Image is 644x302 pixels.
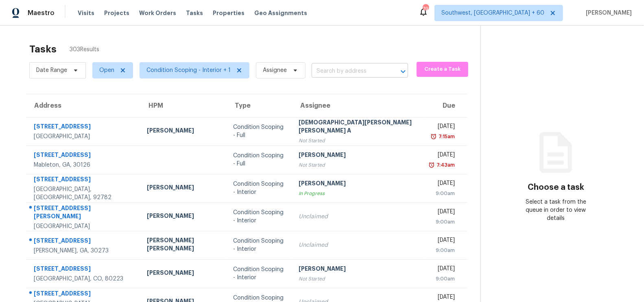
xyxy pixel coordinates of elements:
div: Condition Scoping - Interior [233,237,286,253]
div: Condition Scoping - Full [233,152,286,168]
span: Projects [104,9,129,17]
div: Condition Scoping - Interior [233,180,286,196]
div: 7:43am [435,161,455,169]
span: Tasks [186,10,203,16]
th: HPM [141,94,227,117]
span: Maestro [28,9,55,17]
div: [PERSON_NAME] [PERSON_NAME] [147,236,220,254]
div: [PERSON_NAME] [147,212,220,222]
div: [PERSON_NAME] [147,183,220,193]
span: Assignee [263,66,287,74]
div: Mableton, GA, 30126 [34,161,134,169]
button: Create a Task [417,62,468,77]
div: [DATE] [431,236,455,246]
div: Unclaimed [299,241,418,249]
span: Southwest, [GEOGRAPHIC_DATA] + 60 [441,9,544,17]
div: 791 [423,5,428,13]
img: Overdue Alarm Icon [428,161,435,169]
div: Not Started [299,161,418,169]
span: Properties [213,9,245,17]
div: 9:00am [431,275,455,283]
div: [STREET_ADDRESS] [34,175,134,185]
div: [PERSON_NAME] [299,265,418,275]
img: Overdue Alarm Icon [430,133,437,141]
div: 9:00am [431,246,455,254]
div: [DEMOGRAPHIC_DATA][PERSON_NAME] [PERSON_NAME] A [299,118,418,137]
div: 7:15am [437,133,455,141]
span: Visits [78,9,94,17]
div: In Progress [299,189,418,198]
div: [PERSON_NAME] [299,179,418,189]
div: [STREET_ADDRESS][PERSON_NAME] [34,204,134,222]
div: Condition Scoping - Interior [233,209,286,225]
span: [PERSON_NAME] [583,9,632,17]
span: Geo Assignments [254,9,307,17]
div: [GEOGRAPHIC_DATA] [34,133,134,141]
div: [DATE] [431,179,455,189]
h3: Choose a task [528,183,584,191]
span: Condition Scoping - Interior + 1 [146,66,231,74]
div: Not Started [299,137,418,145]
div: [DATE] [431,208,455,218]
input: Search by address [312,65,385,78]
div: [DATE] [431,122,455,133]
th: Type [227,94,292,117]
span: Open [99,66,114,74]
div: 9:00am [431,189,455,198]
div: [PERSON_NAME] [299,151,418,161]
th: Due [425,94,467,117]
div: Select a task from the queue in order to view details [518,198,594,222]
div: [PERSON_NAME], GA, 30273 [34,247,134,255]
h2: Tasks [29,45,57,53]
div: Unclaimed [299,213,418,221]
div: [STREET_ADDRESS] [34,122,134,133]
span: Work Orders [139,9,176,17]
span: Date Range [36,66,67,74]
div: Condition Scoping - Interior [233,265,286,282]
div: [GEOGRAPHIC_DATA], [GEOGRAPHIC_DATA], 92782 [34,185,134,202]
div: [PERSON_NAME] [147,126,220,137]
div: [STREET_ADDRESS] [34,151,134,161]
div: 9:00am [431,218,455,226]
span: 303 Results [70,46,99,54]
div: Condition Scoping - Full [233,123,286,139]
div: [DATE] [431,151,455,161]
div: [STREET_ADDRESS] [34,265,134,275]
div: [DATE] [431,265,455,275]
div: Not Started [299,275,418,283]
div: [PERSON_NAME] [147,269,220,279]
th: Assignee [292,94,425,117]
div: [STREET_ADDRESS] [34,289,134,300]
div: [STREET_ADDRESS] [34,237,134,247]
th: Address [26,94,141,117]
div: [GEOGRAPHIC_DATA] [34,222,134,230]
span: Create a Task [421,65,464,74]
button: Open [397,66,409,77]
div: [GEOGRAPHIC_DATA], CO, 80223 [34,275,134,283]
